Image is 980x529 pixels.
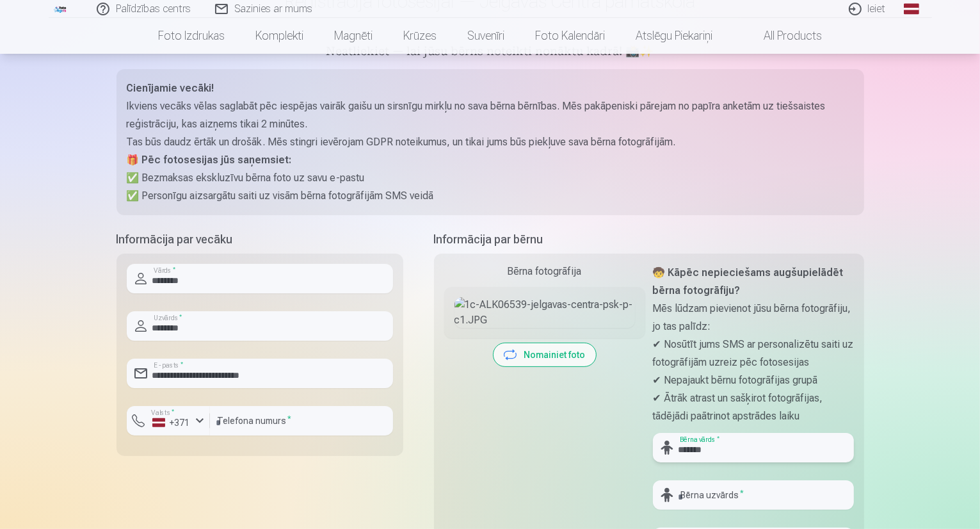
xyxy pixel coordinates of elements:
p: ✔ Ātrāk atrast un sašķirot fotogrāfijas, tādējādi paātrinot apstrādes laiku [653,389,854,425]
p: Ikviens vecāks vēlas saglabāt pēc iespējas vairāk gaišu un sirsnīgu mirkļu no sava bērna bērnības... [127,97,854,133]
button: Nomainiet foto [494,343,596,366]
img: 1c-ALK06539-jelgavas-centra-psk-p-c1.JPG [454,297,635,328]
button: Valsts*+371 [127,406,210,435]
a: Suvenīri [452,18,520,54]
a: Magnēti [319,18,388,54]
a: Foto izdrukas [143,18,240,54]
p: ✔ Nosūtīt jums SMS ar personalizētu saiti uz fotogrāfijām uzreiz pēc fotosesijas [653,336,854,371]
p: Tas būs daudz ērtāk un drošāk. Mēs stingri ievērojam GDPR noteikumus, un tikai jums būs piekļuve ... [127,133,854,151]
div: Bērna fotogrāfija [444,264,645,279]
div: +371 [152,416,191,429]
a: Komplekti [240,18,319,54]
a: Foto kalendāri [520,18,620,54]
strong: 🧒 Kāpēc nepieciešams augšupielādēt bērna fotogrāfiju? [653,266,844,297]
h5: Informācija par bērnu [434,231,864,248]
p: ✅ Bezmaksas ekskluzīvu bērna foto uz savu e-pastu [127,169,854,187]
a: Krūzes [388,18,452,54]
h5: Informācija par vecāku [116,231,403,248]
img: /fa1 [54,5,68,13]
p: ✅ Personīgu aizsargātu saiti uz visām bērna fotogrāfijām SMS veidā [127,187,854,205]
strong: 🎁 Pēc fotosesijas jūs saņemsiet: [127,154,292,166]
p: ✔ Nepajaukt bērnu fotogrāfijas grupā [653,371,854,389]
strong: Cienījamie vecāki! [127,82,214,94]
a: All products [728,18,837,54]
label: Valsts [147,408,179,418]
a: Atslēgu piekariņi [620,18,728,54]
p: Mēs lūdzam pievienot jūsu bērna fotogrāfiju, jo tas palīdz: [653,300,854,336]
